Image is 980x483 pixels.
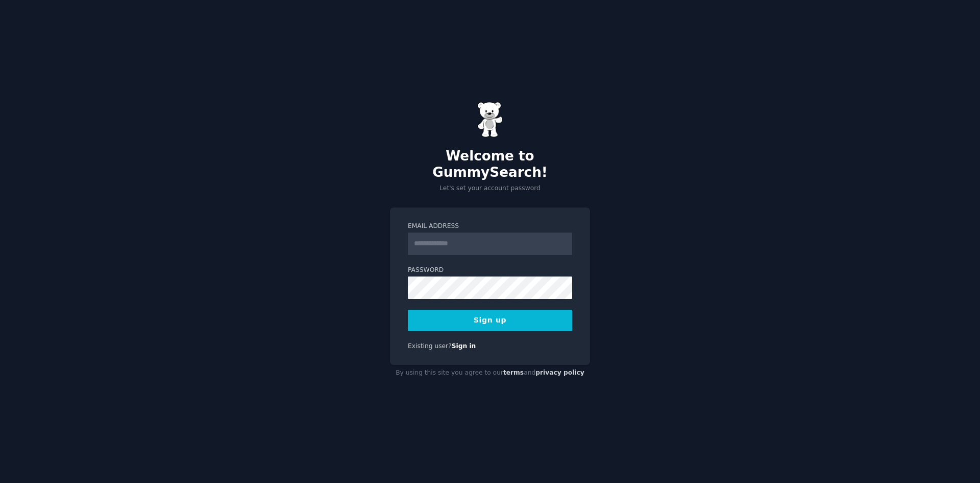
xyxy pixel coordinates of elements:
p: Let's set your account password [390,184,590,193]
a: terms [503,369,524,376]
a: Sign in [452,342,476,350]
a: privacy policy [535,369,584,376]
span: Existing user? [408,342,452,350]
label: Password [408,266,572,275]
label: Email Address [408,222,572,231]
img: Gummy Bear [477,102,503,137]
button: Sign up [408,310,572,331]
div: By using this site you agree to our and [390,365,590,381]
h2: Welcome to GummySearch! [390,148,590,180]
